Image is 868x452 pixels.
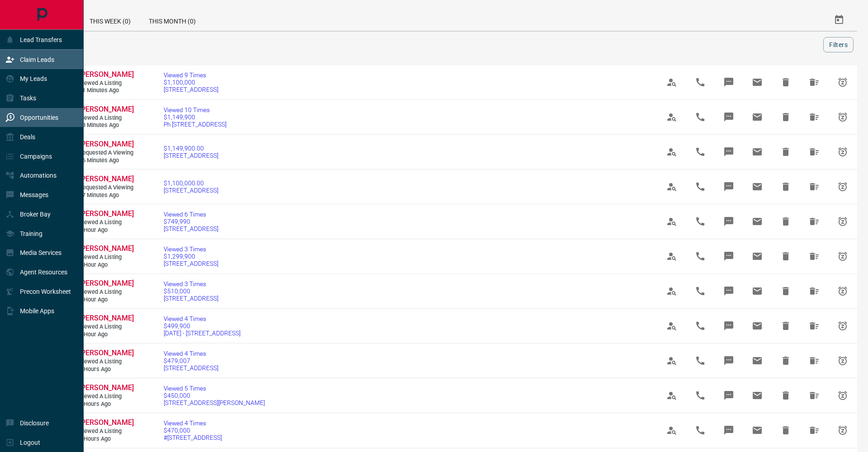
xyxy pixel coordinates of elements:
[79,70,133,80] a: [PERSON_NAME]
[775,106,797,128] span: Hide
[803,245,825,267] span: Hide All from Nishant Bhola
[661,176,683,198] span: View Profile
[164,385,265,392] span: Viewed 5 Times
[832,419,854,441] span: Snooze
[661,385,683,406] span: View Profile
[164,187,218,194] span: [STREET_ADDRESS]
[718,350,740,372] span: Message
[746,211,768,232] span: Email
[689,385,711,406] span: Call
[718,176,740,198] span: Message
[803,280,825,302] span: Hide All from Lorena Ymeri
[661,419,683,441] span: View Profile
[164,211,218,218] span: Viewed 6 Times
[164,399,265,406] span: [STREET_ADDRESS][PERSON_NAME]
[79,219,133,226] span: Viewed a Listing
[164,322,241,330] span: $499,900
[79,80,133,87] span: Viewed a Listing
[823,37,854,52] button: Filters
[746,315,768,337] span: Email
[164,145,218,159] a: $1,149,900.00[STREET_ADDRESS]
[164,106,226,113] span: Viewed 10 Times
[79,192,133,199] span: 57 minutes ago
[828,9,850,31] button: Select Date Range
[79,331,133,339] span: 1 hour ago
[689,211,711,232] span: Call
[803,315,825,337] span: Hide All from Lorena Ymeri
[164,427,222,434] span: $470,000
[164,419,222,441] a: Viewed 4 Times$470,000#[STREET_ADDRESS]
[718,419,740,441] span: Message
[803,385,825,406] span: Hide All from Remi J
[164,145,218,152] span: $1,149,900.00
[164,71,218,79] span: Viewed 9 Times
[79,383,133,393] a: [PERSON_NAME]
[79,383,134,392] span: [PERSON_NAME]
[79,400,133,408] span: 2 hours ago
[79,323,133,331] span: Viewed a Listing
[164,392,265,399] span: $450,000
[718,211,740,232] span: Message
[803,106,825,128] span: Hide All from Roland Shainidze
[718,280,740,302] span: Message
[832,315,854,337] span: Snooze
[79,70,134,79] span: [PERSON_NAME]
[746,419,768,441] span: Email
[79,279,133,288] a: [PERSON_NAME]
[164,121,226,128] span: Ph [STREET_ADDRESS]
[79,140,133,149] a: [PERSON_NAME]
[79,105,133,114] a: [PERSON_NAME]
[803,211,825,232] span: Hide All from Pina Gentile
[803,350,825,372] span: Hide All from Sufia Bukhari
[79,149,133,157] span: Requested a Viewing
[164,280,218,302] a: Viewed 3 Times$510,000[STREET_ADDRESS]
[164,179,218,187] span: $1,100,000.00
[79,87,133,94] span: 31 minutes ago
[832,106,854,128] span: Snooze
[746,245,768,267] span: Email
[661,141,683,163] span: View Profile
[689,141,711,163] span: Call
[164,253,218,260] span: $1,299,900
[79,296,133,304] span: 1 hour ago
[164,364,218,372] span: [STREET_ADDRESS]
[689,176,711,198] span: Call
[689,350,711,372] span: Call
[164,152,218,159] span: [STREET_ADDRESS]
[661,106,683,128] span: View Profile
[689,419,711,441] span: Call
[746,141,768,163] span: Email
[775,141,797,163] span: Hide
[832,71,854,93] span: Snooze
[775,280,797,302] span: Hide
[79,184,133,192] span: Requested a Viewing
[164,350,218,357] span: Viewed 4 Times
[79,288,133,296] span: Viewed a Listing
[164,280,218,287] span: Viewed 3 Times
[79,418,133,428] a: [PERSON_NAME]
[164,434,222,441] span: #[STREET_ADDRESS]
[164,225,218,232] span: [STREET_ADDRESS]
[79,114,133,122] span: Viewed a Listing
[718,385,740,406] span: Message
[775,315,797,337] span: Hide
[79,244,133,254] a: [PERSON_NAME]
[79,140,134,148] span: [PERSON_NAME]
[718,71,740,93] span: Message
[164,86,218,93] span: [STREET_ADDRESS]
[79,261,133,269] span: 1 hour ago
[164,245,218,253] span: Viewed 3 Times
[689,315,711,337] span: Call
[661,280,683,302] span: View Profile
[775,211,797,232] span: Hide
[164,315,241,337] a: Viewed 4 Times$499,900[DATE] - [STREET_ADDRESS]
[689,106,711,128] span: Call
[164,71,218,93] a: Viewed 9 Times$1,100,000[STREET_ADDRESS]
[775,385,797,406] span: Hide
[164,245,218,267] a: Viewed 3 Times$1,299,900[STREET_ADDRESS]
[164,419,222,427] span: Viewed 4 Times
[164,113,226,121] span: $1,149,900
[164,106,226,128] a: Viewed 10 Times$1,149,900Ph [STREET_ADDRESS]
[164,315,241,322] span: Viewed 4 Times
[79,348,133,358] a: [PERSON_NAME]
